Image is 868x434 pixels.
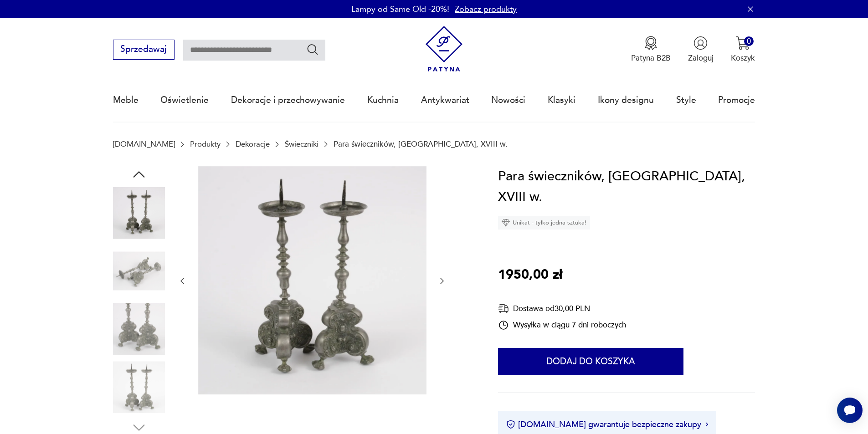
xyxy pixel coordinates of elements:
[498,265,562,286] p: 1950,00 zł
[631,53,671,63] p: Patyna B2B
[498,320,626,331] div: Wysyłka w ciągu 7 dni roboczych
[631,36,671,63] button: Patyna B2B
[113,140,175,148] a: [DOMAIN_NAME]
[113,187,165,239] img: Zdjęcie produktu Para świeczników, Niemcy, XVIII w.
[506,420,515,429] img: Ikona certyfikatu
[644,36,658,50] img: Ikona medalu
[306,43,319,56] button: Szukaj
[351,4,449,15] p: Lampy od Same Old -20%!
[421,79,469,121] a: Antykwariat
[190,140,221,148] a: Produkty
[113,245,165,297] img: Zdjęcie produktu Para świeczników, Niemcy, XVIII w.
[113,79,139,121] a: Meble
[631,36,671,63] a: Ikona medaluPatyna B2B
[334,140,508,148] p: Para świeczników, [GEOGRAPHIC_DATA], XVIII w.
[736,36,750,50] img: Ikona koszyka
[502,219,510,227] img: Ikona diamentu
[421,26,467,72] img: Patyna - sklep z meblami i dekoracjami vintage
[498,303,509,314] img: Ikona dostawy
[198,166,426,394] img: Zdjęcie produktu Para świeczników, Niemcy, XVIII w.
[113,46,175,54] a: Sprzedawaj
[693,36,708,50] img: Ikonka użytkownika
[705,422,708,427] img: Ikona strzałki w prawo
[113,303,165,355] img: Zdjęcie produktu Para świeczników, Niemcy, XVIII w.
[731,36,755,63] button: 0Koszyk
[367,79,399,121] a: Kuchnia
[688,36,714,63] button: Zaloguj
[744,36,754,46] div: 0
[731,53,755,63] p: Koszyk
[676,79,696,121] a: Style
[506,419,708,430] button: [DOMAIN_NAME] gwarantuje bezpieczne zakupy
[113,40,175,60] button: Sprzedawaj
[498,216,590,230] div: Unikat - tylko jedna sztuka!
[688,53,714,63] p: Zaloguj
[498,166,755,208] h1: Para świeczników, [GEOGRAPHIC_DATA], XVIII w.
[491,79,525,121] a: Nowości
[285,140,318,148] a: Świeczniki
[837,398,863,423] iframe: Smartsupp widget button
[113,361,165,413] img: Zdjęcie produktu Para świeczników, Niemcy, XVIII w.
[231,79,345,121] a: Dekoracje i przechowywanie
[598,79,654,121] a: Ikony designu
[160,79,209,121] a: Oświetlenie
[455,4,517,15] a: Zobacz produkty
[498,303,626,314] div: Dostawa od 30,00 PLN
[548,79,575,121] a: Klasyki
[498,348,683,375] button: Dodaj do koszyka
[718,79,755,121] a: Promocje
[236,140,270,148] a: Dekoracje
